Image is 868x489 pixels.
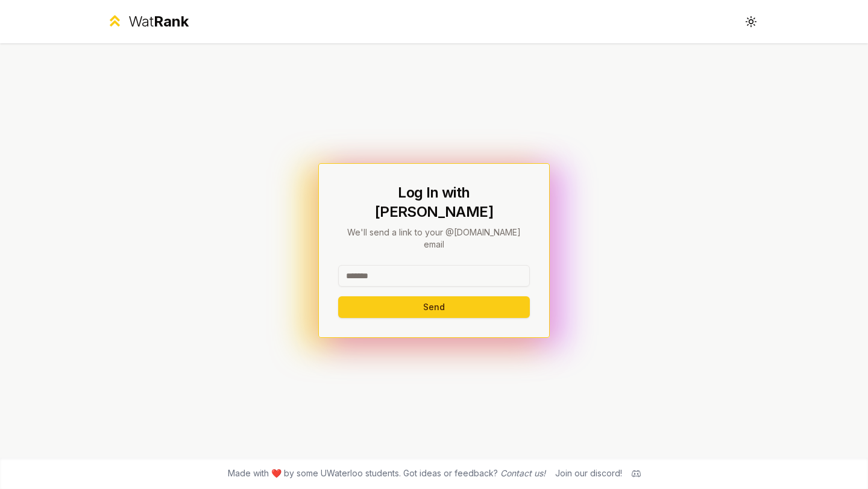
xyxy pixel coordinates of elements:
[154,13,189,30] span: Rank
[228,467,546,479] span: Made with ❤️ by some UWaterloo students. Got ideas or feedback?
[106,12,189,31] a: WatRank
[338,226,530,251] p: We'll send a link to your @[DOMAIN_NAME] email
[128,12,189,31] div: Wat
[500,468,546,478] a: Contact us!
[338,183,530,222] h1: Log In with [PERSON_NAME]
[338,296,530,318] button: Send
[555,467,622,479] div: Join our discord!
